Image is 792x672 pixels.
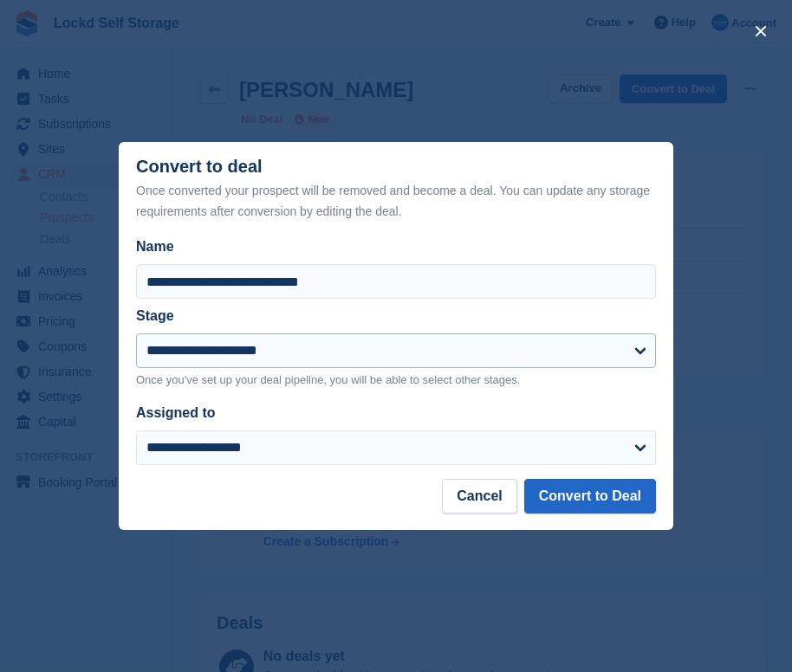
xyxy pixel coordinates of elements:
[136,308,174,323] label: Stage
[442,479,516,514] button: Cancel
[136,372,656,389] p: Once you've set up your deal pipeline, you will be able to select other stages.
[136,180,656,222] div: Once converted your prospect will be removed and become a deal. You can update any storage requir...
[136,236,656,257] label: Name
[136,157,656,222] div: Convert to deal
[524,479,656,514] button: Convert to Deal
[136,405,216,420] label: Assigned to
[747,17,775,45] button: close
